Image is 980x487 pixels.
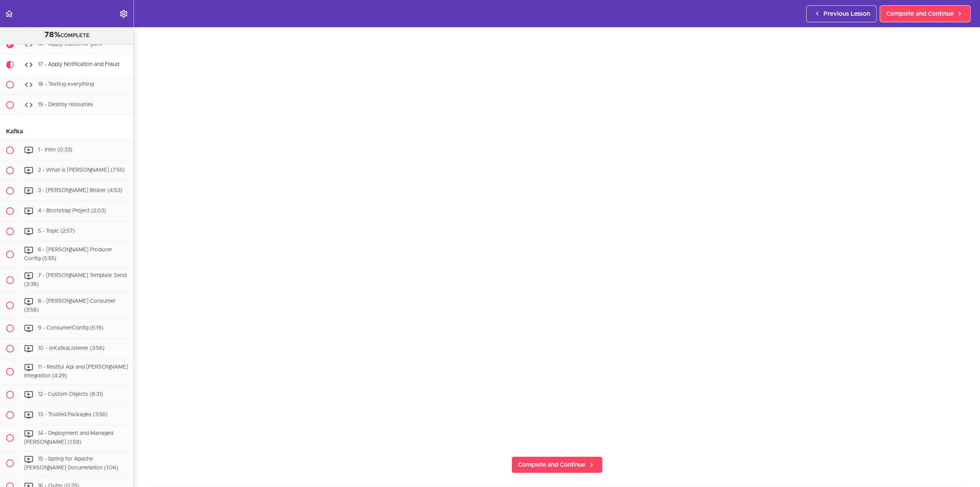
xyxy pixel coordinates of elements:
[38,188,122,193] span: 3 - [PERSON_NAME] Broker (4:53)
[38,62,119,67] span: 17 - Apply Notification and Fraud
[880,5,971,22] a: Complete and Continue
[38,208,106,214] span: 4 - Bootstrap Project (2:03)
[38,82,94,87] span: 18 - Testing everything
[886,9,954,18] span: Complete and Continue
[38,168,125,173] span: 2 - What is [PERSON_NAME] (7:55)
[119,9,128,18] svg: Settings Menu
[24,248,112,262] span: 6 - [PERSON_NAME] Producer Config (5:55)
[24,431,113,445] span: 14 - Deployment and Managed [PERSON_NAME] (1:59)
[24,273,126,287] span: 7 - [PERSON_NAME] Template Send (3:38)
[24,365,128,379] span: 11 - Restful Api and [PERSON_NAME] Integration (4:29)
[38,229,75,234] span: 5 - Topic (2:57)
[24,456,118,471] span: 15 - Spring for Apache [PERSON_NAME] Documetation (1:06)
[806,5,877,22] a: Previous Lesson
[518,460,585,469] span: Complete and Continue
[823,9,870,18] span: Previous Lesson
[10,30,124,40] div: COMPLETE
[38,42,102,47] span: 16 - Apply Customer yaml
[38,102,93,108] span: 19 - Destroy resources
[38,412,108,417] span: 13 - Trusted Packages (3:56)
[38,392,103,397] span: 12 - Custom Objects (8:31)
[24,298,116,313] span: 8 - [PERSON_NAME] Consumer (3:58)
[38,326,103,331] span: 9 - ConsumerConfig (5:19)
[38,148,72,153] span: 1 - Intro (0:33)
[38,346,105,351] span: 10 - @KafkaListener (3:56)
[511,456,603,473] a: Complete and Continue
[5,9,14,18] svg: Back to course curriculum
[44,31,60,39] span: 78%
